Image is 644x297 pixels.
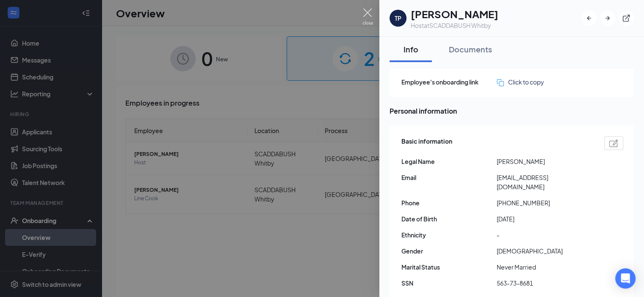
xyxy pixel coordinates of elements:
div: Info [398,44,423,54]
span: [EMAIL_ADDRESS][DOMAIN_NAME] [497,173,592,191]
span: Date of Birth [401,214,497,223]
span: Marital Status [401,262,497,272]
span: Ethnicity [401,230,497,240]
div: Host at SCADDABUSH Whitby [411,21,498,30]
span: 563-73-8681 [497,278,592,288]
button: Click to copy [497,77,544,87]
span: - [497,230,592,240]
img: click-to-copy.71757273a98fde459dfc.svg [497,79,504,86]
span: [DATE] [497,214,592,223]
span: [DEMOGRAPHIC_DATA] [497,246,592,256]
span: [PERSON_NAME] [497,157,592,166]
span: SSN [401,278,497,288]
svg: ArrowLeftNew [585,14,593,22]
span: [PHONE_NUMBER] [497,198,592,207]
span: Gender [401,246,497,256]
svg: ExternalLink [622,14,630,22]
span: Phone [401,198,497,207]
span: Never Married [497,262,592,272]
svg: ArrowRight [603,14,612,22]
button: ArrowLeftNew [581,11,597,26]
button: ArrowRight [600,11,615,26]
div: Documents [449,44,492,54]
span: Basic information [401,136,452,150]
button: ExternalLink [619,11,634,26]
span: Employee's onboarding link [401,77,497,87]
div: Open Intercom Messenger [615,268,636,289]
div: TP [395,14,401,22]
span: Legal Name [401,157,497,166]
span: Email [401,173,497,182]
h1: [PERSON_NAME] [411,7,498,21]
span: Personal information [390,106,634,116]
